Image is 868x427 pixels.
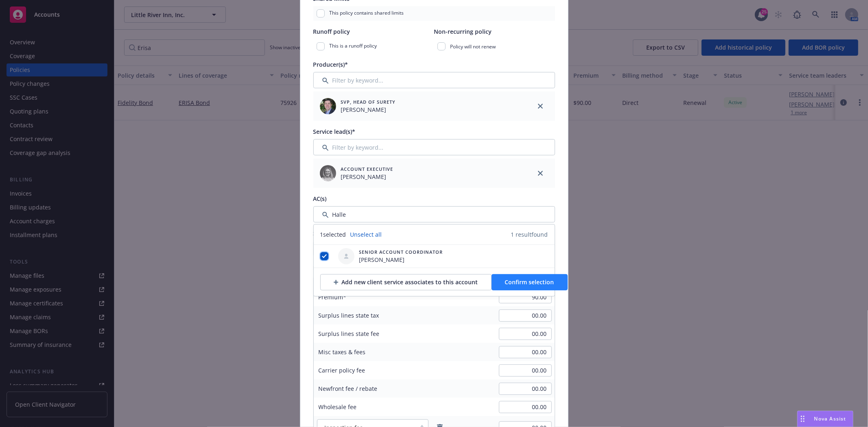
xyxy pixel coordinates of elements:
input: 0.00 [499,364,552,377]
a: close [536,168,545,178]
span: [PERSON_NAME] [359,255,443,264]
button: Nova Assist [797,411,853,427]
div: Add new client service associates to this account [334,274,478,290]
input: Filter by keyword... [313,206,555,222]
span: [PERSON_NAME] [341,172,394,181]
span: Carrier policy fee [319,366,365,374]
input: Filter by keyword... [313,139,555,155]
span: Newfront fee / rebate [319,385,378,392]
span: Service lead(s)* [313,128,356,135]
span: Runoff policy [313,28,350,35]
span: Confirm selection [505,278,554,286]
a: close [536,101,545,111]
div: Policy will not renew [434,39,555,54]
input: 0.00 [499,383,552,395]
input: 0.00 [499,328,552,340]
img: employee photo [320,98,336,114]
input: 0.00 [499,309,552,322]
input: 0.00 [499,401,552,413]
div: This is a runoff policy [313,39,434,54]
span: Wholesale fee [319,403,357,411]
div: Drag to move [798,411,808,427]
div: This policy contains shared limits [313,6,555,21]
span: 1 selected [320,230,346,239]
span: Producer(s)* [313,61,348,68]
span: Senior Account Coordinator [359,248,443,255]
span: Surplus lines state fee [319,330,380,338]
input: Filter by keyword... [313,72,555,88]
span: Non-recurring policy [434,28,492,35]
span: 1 result found [511,230,548,239]
span: Account Executive [341,166,394,172]
button: Confirm selection [492,274,568,290]
span: AC(s) [313,195,327,203]
button: Add new client service associates to this account [320,274,492,290]
img: employee photo [320,165,336,181]
span: Surplus lines state tax [319,312,379,319]
span: Nova Assist [814,415,846,422]
a: Unselect all [350,230,382,239]
span: Premium [319,293,347,301]
span: SVP, Head of Surety [341,98,396,105]
input: 0.00 [499,291,552,303]
span: [PERSON_NAME] [341,105,396,114]
span: Misc taxes & fees [319,348,366,356]
input: 0.00 [499,346,552,358]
